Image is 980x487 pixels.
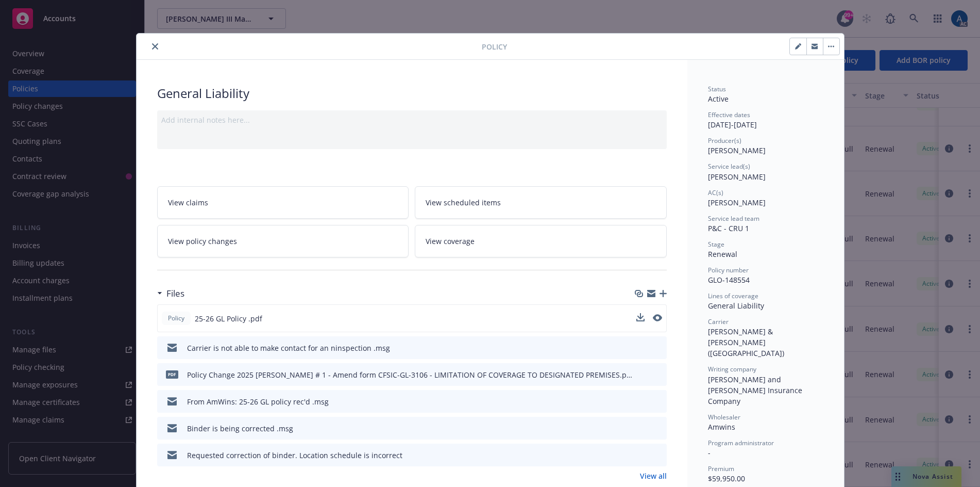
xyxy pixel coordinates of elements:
button: download file [637,396,645,407]
span: [PERSON_NAME] [708,198,766,207]
button: download file [636,313,645,321]
span: Renewal [708,249,737,259]
span: pdf [166,370,178,378]
span: Carrier [708,317,729,326]
span: 25-26 GL Policy .pdf [195,313,262,324]
span: [PERSON_NAME] [708,145,766,155]
span: View scheduled items [426,197,501,208]
span: GLO-148554 [708,275,750,285]
div: Policy Change 2025 [PERSON_NAME] # 1 - Amend form CFSIC-GL-3106 - LIMITATION OF COVERAGE TO DESIG... [187,369,633,380]
span: View claims [168,197,208,208]
div: Binder is being corrected .msg [187,423,293,434]
button: download file [637,423,645,434]
div: From AmWins: 25-26 GL policy rec'd .msg [187,396,329,407]
span: Service lead(s) [708,162,750,171]
div: Requested correction of binder. Location schedule is incorrect [187,450,402,461]
span: Producer(s) [708,136,741,145]
span: Status [708,85,726,93]
button: preview file [653,423,663,434]
button: close [149,40,161,53]
span: - [708,448,711,458]
span: View coverage [426,236,475,247]
a: View all [640,470,667,481]
h3: Files [166,287,184,300]
div: Files [157,287,184,300]
span: Program administrator [708,439,774,447]
button: preview file [653,314,662,321]
button: preview file [653,450,663,461]
div: Carrier is not able to make contact for an ninspection .msg [187,343,390,353]
span: Wholesaler [708,413,740,421]
button: download file [637,369,645,380]
div: General Liability [157,85,667,102]
button: download file [637,450,645,461]
button: preview file [653,369,663,380]
div: General Liability [708,300,823,311]
button: preview file [653,343,663,353]
span: Writing company [708,365,756,374]
span: $59,950.00 [708,474,745,483]
a: View policy changes [157,225,409,257]
button: preview file [653,396,663,407]
span: P&C - CRU 1 [708,223,749,233]
span: Amwins [708,422,735,432]
span: Policy [166,314,187,323]
div: Add internal notes here... [161,115,663,125]
button: preview file [653,313,662,324]
span: Policy number [708,266,749,274]
button: download file [637,343,645,353]
a: View scheduled items [415,186,667,219]
a: View claims [157,186,409,219]
a: View coverage [415,225,667,257]
span: Lines of coverage [708,291,758,300]
span: [PERSON_NAME] [708,172,766,182]
span: [PERSON_NAME] & [PERSON_NAME] ([GEOGRAPHIC_DATA]) [708,327,784,358]
span: Effective dates [708,110,750,119]
span: Stage [708,240,724,249]
span: Active [708,94,729,104]
span: Service lead team [708,214,759,223]
button: download file [636,313,645,324]
div: [DATE] - [DATE] [708,110,823,130]
span: [PERSON_NAME] and [PERSON_NAME] Insurance Company [708,375,804,406]
span: Premium [708,464,734,473]
span: View policy changes [168,236,237,247]
span: Policy [482,41,507,52]
span: AC(s) [708,188,723,197]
